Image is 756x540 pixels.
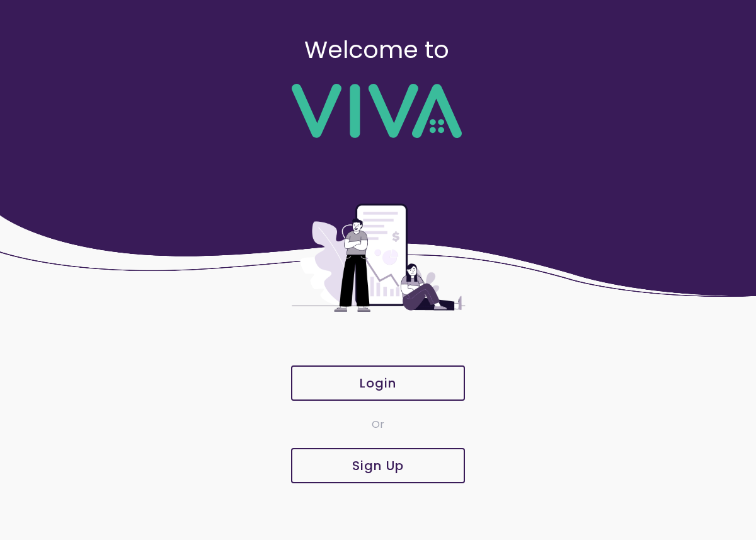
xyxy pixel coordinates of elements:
[291,448,465,483] ion-button: Sign Up
[304,33,449,66] ion-text: Welcome to
[290,365,466,401] a: Login
[290,163,466,352] img: entry
[290,448,466,483] a: Sign Up
[372,417,384,432] ion-text: Or
[291,365,465,401] ion-button: Login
